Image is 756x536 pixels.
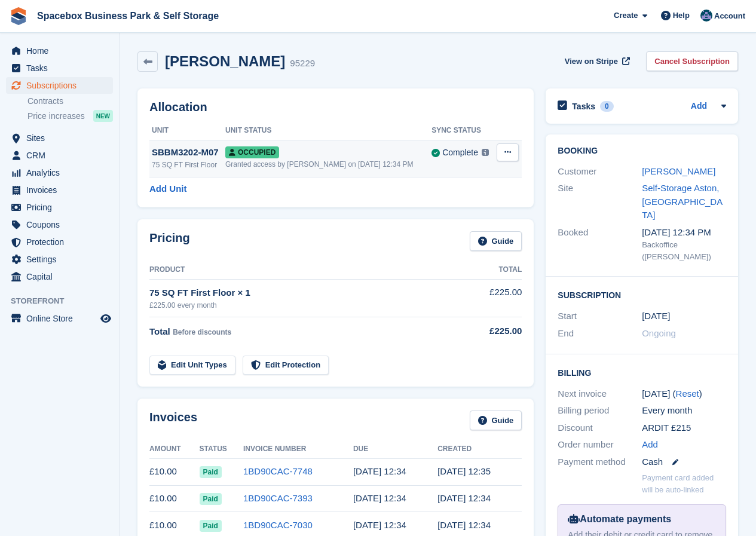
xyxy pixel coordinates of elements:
div: Every month [642,404,726,418]
th: Unit Status [225,121,431,140]
span: Paid [200,466,222,478]
th: Sync Status [431,121,494,140]
a: [PERSON_NAME] [642,166,715,176]
h2: [PERSON_NAME] [165,53,285,69]
a: 1BD90CAC-7030 [243,520,313,530]
span: Capital [26,268,98,285]
p: Payment card added will be auto-linked [642,472,726,495]
span: Price increases [27,111,85,122]
h2: Invoices [149,411,197,430]
h2: Pricing [149,231,190,251]
a: menu [6,268,113,285]
a: Contracts [27,96,113,107]
a: Guide [470,411,522,430]
span: Tasks [26,60,98,76]
a: 1BD90CAC-7748 [243,466,313,476]
div: Booked [558,226,642,263]
div: End [558,327,642,341]
span: View on Stripe [565,56,618,68]
a: menu [6,216,113,233]
a: Preview store [99,311,113,326]
div: ARDIT £215 [642,421,726,435]
div: Order number [558,438,642,452]
a: menu [6,42,113,59]
div: Cash [642,455,726,469]
div: [DATE] ( ) [642,387,726,401]
th: Status [200,440,243,459]
a: Guide [470,231,522,251]
a: menu [6,60,113,76]
a: Edit Protection [243,356,329,375]
a: menu [6,147,113,164]
span: Account [714,10,745,22]
a: Add [642,438,658,452]
th: Product [149,261,465,280]
a: menu [6,77,113,94]
div: SBBM3202-M07 [152,146,225,160]
th: Unit [149,121,225,140]
div: Start [558,310,642,323]
span: Before discounts [173,328,231,336]
time: 2025-08-14 11:34:12 UTC [437,493,491,503]
div: Granted access by [PERSON_NAME] on [DATE] 12:34 PM [225,159,431,170]
div: 0 [600,101,614,112]
a: menu [6,130,113,146]
div: 75 SQ FT First Floor × 1 [149,286,465,300]
span: Ongoing [642,328,676,338]
span: Sites [26,130,98,146]
span: Home [26,42,98,59]
time: 2025-08-15 11:34:02 UTC [353,493,406,503]
div: Site [558,182,642,222]
td: £10.00 [149,458,200,485]
div: £225.00 [465,324,522,338]
a: menu [6,199,113,216]
span: Coupons [26,216,98,233]
div: Customer [558,165,642,179]
td: £225.00 [465,279,522,317]
div: [DATE] 12:34 PM [642,226,726,240]
a: Add Unit [149,182,186,196]
div: Backoffice ([PERSON_NAME]) [642,239,726,262]
a: Reset [676,388,699,399]
div: 75 SQ FT First Floor [152,160,225,170]
a: Add [691,100,707,114]
a: menu [6,251,113,268]
span: Analytics [26,164,98,181]
a: Price increases NEW [27,109,113,122]
div: £225.00 every month [149,300,465,311]
span: Storefront [11,295,119,307]
th: Due [353,440,437,459]
h2: Billing [558,366,726,378]
a: menu [6,164,113,181]
time: 2025-09-15 11:34:02 UTC [353,466,406,476]
span: Total [149,326,170,336]
th: Invoice Number [243,440,353,459]
div: Automate payments [568,512,716,526]
div: NEW [93,110,113,122]
div: Payment method [558,455,642,469]
span: Occupied [225,146,279,158]
time: 2025-09-14 11:35:00 UTC [437,466,491,476]
a: Cancel Subscription [646,51,738,71]
h2: Allocation [149,100,522,114]
span: Paid [200,493,222,505]
span: Subscriptions [26,77,98,94]
td: £10.00 [149,485,200,512]
a: Self-Storage Aston, [GEOGRAPHIC_DATA] [642,183,723,220]
div: Billing period [558,404,642,418]
span: Create [614,10,638,22]
div: Next invoice [558,387,642,401]
img: stora-icon-8386f47178a22dfd0bd8f6a31ec36ba5ce8667c1dd55bd0f319d3a0aa187defe.svg [10,7,27,25]
a: menu [6,310,113,327]
a: Edit Unit Types [149,356,235,375]
a: View on Stripe [560,51,632,71]
h2: Tasks [572,101,595,112]
div: Discount [558,421,642,435]
img: icon-info-grey-7440780725fd019a000dd9b08b2336e03edf1995a4989e88bcd33f0948082b44.svg [482,149,489,156]
a: menu [6,182,113,198]
th: Total [465,261,522,280]
a: menu [6,234,113,250]
span: Pricing [26,199,98,216]
h2: Booking [558,146,726,156]
span: Online Store [26,310,98,327]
